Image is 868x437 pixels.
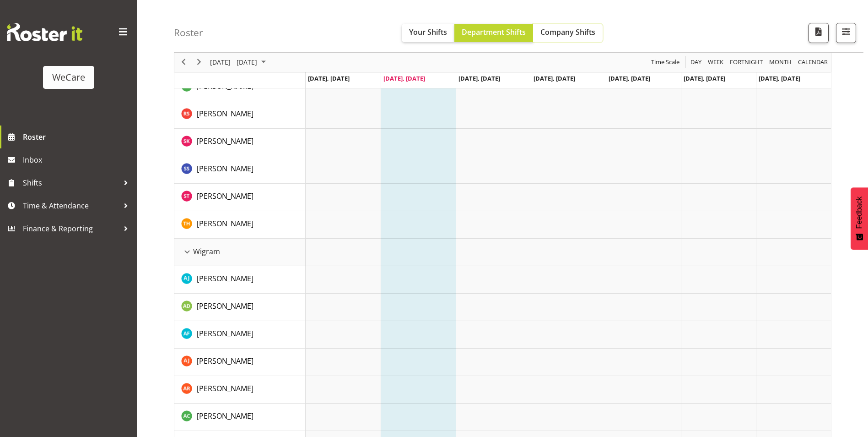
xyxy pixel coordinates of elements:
a: [PERSON_NAME] [197,136,253,147]
span: [PERSON_NAME] [197,411,253,421]
td: Wigram resource [174,239,306,266]
span: Department Shifts [462,27,526,37]
td: AJ Jones resource [174,266,306,294]
button: Download a PDF of the roster according to the set date range. [809,23,829,43]
td: Andrew Casburn resource [174,404,306,431]
button: Next [193,57,205,68]
span: [PERSON_NAME] [197,191,253,201]
span: Day [690,57,702,68]
span: Finance & Reporting [23,222,119,235]
h4: Roster [174,27,203,38]
a: [PERSON_NAME] [197,273,253,284]
td: Rhianne Sharples resource [174,101,306,129]
button: Previous [178,57,190,68]
span: [PERSON_NAME] [197,109,253,119]
span: Wigram [193,246,220,257]
div: next period [191,53,207,72]
td: Andrea Ramirez resource [174,376,306,404]
span: Time Scale [650,57,680,68]
span: [PERSON_NAME] [197,81,253,91]
a: [PERSON_NAME] [197,108,253,119]
span: [DATE], [DATE] [383,74,425,82]
button: Month [797,57,830,68]
td: Aleea Devenport resource [174,294,306,321]
span: [DATE], [DATE] [609,74,650,82]
span: [DATE], [DATE] [759,74,800,82]
span: Company Shifts [540,27,595,37]
span: [PERSON_NAME] [197,273,253,284]
span: Shifts [23,176,119,190]
span: Roster [23,130,133,144]
button: Time Scale [650,57,681,68]
span: [DATE], [DATE] [458,74,500,82]
button: Your Shifts [402,24,454,42]
button: Department Shifts [454,24,533,42]
span: [DATE], [DATE] [308,74,350,82]
button: Timeline Week [706,57,725,68]
span: [PERSON_NAME] [197,164,253,174]
span: Fortnight [729,57,764,68]
a: [PERSON_NAME] [197,300,253,311]
button: Timeline Day [689,57,703,68]
td: Tillie Hollyer resource [174,211,306,239]
a: [PERSON_NAME] [197,191,253,202]
td: Saahit Kour resource [174,129,306,156]
button: Timeline Month [768,57,793,68]
div: WeCare [52,71,85,84]
a: [PERSON_NAME] [197,355,253,366]
td: Simone Turner resource [174,184,306,211]
a: [PERSON_NAME] [197,218,253,229]
span: calendar [797,57,829,68]
div: previous period [176,53,191,72]
button: Filter Shifts [836,23,856,43]
span: [PERSON_NAME] [197,301,253,311]
span: Month [768,57,793,68]
td: Alex Ferguson resource [174,321,306,349]
a: [PERSON_NAME] [197,410,253,421]
span: [DATE], [DATE] [534,74,575,82]
span: Your Shifts [409,27,447,37]
span: [PERSON_NAME] [197,383,253,393]
span: [PERSON_NAME] [197,356,253,366]
button: August 2025 [209,57,270,68]
span: [DATE] - [DATE] [209,57,258,68]
span: Week [707,57,724,68]
div: August 18 - 24, 2025 [207,53,271,72]
span: [PERSON_NAME] [197,136,253,146]
td: Savanna Samson resource [174,156,306,184]
button: Company Shifts [533,24,603,42]
button: Fortnight [728,57,765,68]
a: [PERSON_NAME] [197,383,253,394]
span: [DATE], [DATE] [684,74,725,82]
button: Feedback - Show survey [851,187,868,250]
span: [PERSON_NAME] [197,328,253,339]
span: Time & Attendance [23,199,119,213]
img: Rosterit website logo [7,23,82,41]
a: [PERSON_NAME] [197,328,253,339]
td: Amy Johannsen resource [174,349,306,376]
a: [PERSON_NAME] [197,163,253,174]
span: Feedback [855,197,863,229]
span: Inbox [23,153,133,167]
